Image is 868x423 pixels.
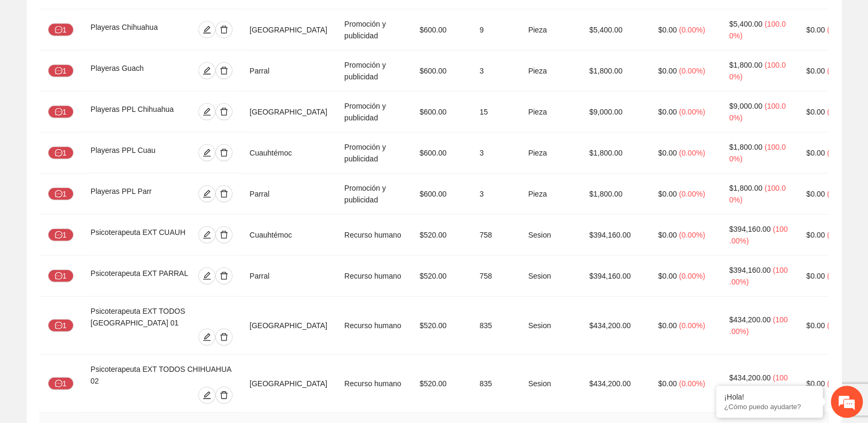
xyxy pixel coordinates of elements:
[241,92,336,133] td: [GEOGRAPHIC_DATA]
[91,21,178,38] div: Playeras Chihuahua
[411,355,471,413] td: $520.00
[729,184,762,192] span: $1,800.00
[48,105,74,118] button: message1
[62,142,147,250] span: Estamos en línea.
[679,67,705,75] span: ( 0.00% )
[411,133,471,174] td: $600.00
[519,10,581,51] td: Pieza
[729,225,770,233] span: $394,160.00
[215,329,232,346] button: delete
[55,380,62,388] span: message
[806,26,825,34] span: $0.00
[199,272,215,280] span: edit
[519,355,581,413] td: Sesion
[581,10,649,51] td: $5,400.00
[679,149,705,157] span: ( 0.00% )
[216,272,232,280] span: delete
[806,379,825,388] span: $0.00
[724,403,815,411] p: ¿Cómo puedo ayudarte?
[48,147,74,159] button: message1
[48,270,74,282] button: message1
[241,215,336,256] td: Cuauhtémoc
[679,26,705,34] span: ( 0.00% )
[5,291,203,328] textarea: Escriba su mensaje y pulse “Intro”
[198,62,215,79] button: edit
[411,256,471,297] td: $520.00
[806,272,825,280] span: $0.00
[336,10,411,51] td: Promoción y publicidad
[215,267,232,284] button: delete
[241,297,336,355] td: [GEOGRAPHIC_DATA]
[471,297,519,355] td: 835
[519,174,581,215] td: Pieza
[198,185,215,202] button: edit
[519,51,581,92] td: Pieza
[471,174,519,215] td: 3
[241,256,336,297] td: Parral
[729,102,762,110] span: $9,000.00
[215,144,232,161] button: delete
[199,149,215,157] span: edit
[55,67,62,76] span: message
[658,26,677,34] span: $0.00
[216,231,232,239] span: delete
[519,256,581,297] td: Sesion
[48,23,74,36] button: message1
[216,391,232,400] span: delete
[581,355,649,413] td: $434,200.00
[581,256,649,297] td: $394,160.00
[48,319,74,332] button: message1
[806,321,825,330] span: $0.00
[471,51,519,92] td: 3
[827,272,853,280] span: ( 0.00% )
[199,231,215,239] span: edit
[199,108,215,116] span: edit
[241,10,336,51] td: [GEOGRAPHIC_DATA]
[215,103,232,120] button: delete
[215,21,232,38] button: delete
[729,373,770,382] span: $434,200.00
[658,190,677,198] span: $0.00
[199,26,215,34] span: edit
[658,321,677,330] span: $0.00
[55,108,62,117] span: message
[411,174,471,215] td: $600.00
[679,190,705,198] span: ( 0.00% )
[198,144,215,161] button: edit
[658,149,677,157] span: $0.00
[91,62,171,79] div: Playeras Guach
[679,321,705,330] span: ( 0.00% )
[729,315,770,324] span: $434,200.00
[175,5,200,31] div: Minimizar ventana de chat en vivo
[658,108,677,116] span: $0.00
[336,256,411,297] td: Recurso humano
[411,51,471,92] td: $600.00
[199,190,215,198] span: edit
[729,61,762,69] span: $1,800.00
[241,174,336,215] td: Parral
[471,256,519,297] td: 758
[216,108,232,116] span: delete
[336,133,411,174] td: Promoción y publicidad
[806,149,825,157] span: $0.00
[581,297,649,355] td: $434,200.00
[519,92,581,133] td: Pieza
[215,185,232,202] button: delete
[336,92,411,133] td: Promoción y publicidad
[827,321,853,330] span: ( 0.00% )
[215,226,232,243] button: delete
[471,133,519,174] td: 3
[241,133,336,174] td: Cuauhtémoc
[216,190,232,198] span: delete
[581,174,649,215] td: $1,800.00
[411,215,471,256] td: $520.00
[581,51,649,92] td: $1,800.00
[55,26,62,35] span: message
[519,297,581,355] td: Sesion
[55,54,179,68] div: Chatee con nosotros ahora
[658,231,677,239] span: $0.00
[198,387,215,404] button: edit
[827,26,853,34] span: ( 0.00% )
[658,272,677,280] span: $0.00
[216,149,232,157] span: delete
